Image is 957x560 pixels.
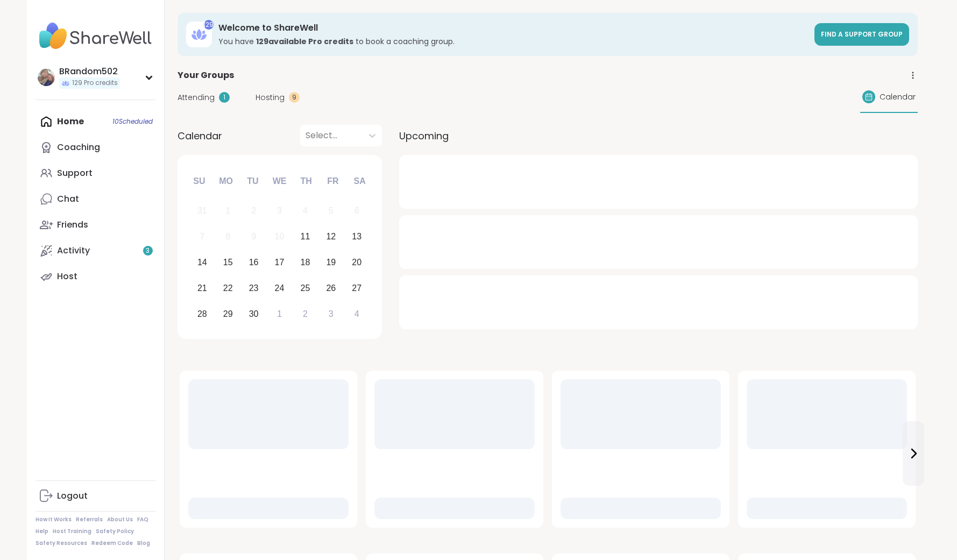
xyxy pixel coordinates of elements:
div: 14 [197,255,207,270]
div: 3 [329,307,334,321]
div: Not available Sunday, September 7th, 2025 [191,225,214,249]
div: 29 [223,307,233,321]
div: Not available Tuesday, September 9th, 2025 [242,225,265,249]
span: Hosting [256,92,285,103]
div: Choose Friday, October 3rd, 2025 [320,302,343,325]
span: Calendar [178,129,222,143]
div: Choose Wednesday, September 24th, 2025 [268,277,291,300]
div: Chat [57,193,79,205]
div: 17 [275,255,285,270]
div: Choose Tuesday, September 30th, 2025 [242,302,265,325]
div: Choose Thursday, September 11th, 2025 [294,225,317,249]
div: Choose Saturday, September 20th, 2025 [345,251,368,274]
div: Choose Saturday, September 13th, 2025 [345,225,368,249]
div: 25 [301,281,310,295]
div: Not available Monday, September 1st, 2025 [216,200,239,223]
div: 27 [352,281,361,295]
div: Not available Wednesday, September 3rd, 2025 [268,200,291,223]
div: Th [294,169,318,193]
div: 2 [251,203,256,218]
span: 3 [146,246,150,256]
div: 22 [223,281,233,295]
a: About Us [107,516,133,523]
span: Your Groups [178,69,234,82]
img: BRandom502 [38,69,55,86]
span: Calendar [880,91,916,103]
div: BRandom502 [59,66,120,77]
div: 5 [329,203,334,218]
div: Choose Thursday, October 2nd, 2025 [294,302,317,325]
a: Logout [36,483,155,509]
div: 31 [197,203,207,218]
div: 3 [277,203,282,218]
div: Choose Friday, September 26th, 2025 [320,277,343,300]
span: Attending [178,92,215,103]
h3: You have to book a coaching group. [218,36,808,47]
a: Find a support group [814,23,909,46]
div: Support [57,167,93,179]
div: Not available Sunday, August 31st, 2025 [191,200,214,223]
div: Not available Wednesday, September 10th, 2025 [268,225,291,249]
div: Mo [214,169,238,193]
div: Choose Thursday, September 18th, 2025 [294,251,317,274]
a: Safety Policy [96,528,134,535]
span: Find a support group [821,30,903,39]
div: 1 [219,92,230,103]
div: 20 [352,255,361,270]
div: Not available Friday, September 5th, 2025 [320,200,343,223]
span: Upcoming [399,129,449,143]
div: Choose Thursday, September 25th, 2025 [294,277,317,300]
div: Host [57,271,77,282]
div: 129 [204,20,214,30]
div: 4 [303,203,308,218]
div: 21 [197,281,207,295]
div: We [267,169,291,193]
a: Coaching [36,134,155,160]
div: Choose Friday, September 12th, 2025 [320,225,343,249]
div: 23 [249,281,259,295]
div: 1 [277,307,282,321]
div: Choose Wednesday, September 17th, 2025 [268,251,291,274]
div: Not available Tuesday, September 2nd, 2025 [242,200,265,223]
div: Not available Saturday, September 6th, 2025 [345,200,368,223]
div: Coaching [57,141,100,153]
div: 7 [200,229,204,244]
a: Help [36,528,48,535]
div: Choose Monday, September 29th, 2025 [216,302,239,325]
h3: Welcome to ShareWell [218,22,808,34]
div: 9 [289,92,300,103]
a: Chat [36,186,155,212]
a: Referrals [76,516,103,523]
div: 16 [249,255,259,270]
div: Tu [241,169,265,193]
div: Friends [57,219,88,231]
div: 24 [275,281,285,295]
span: 129 Pro credits [72,79,118,88]
div: Not available Monday, September 8th, 2025 [216,225,239,249]
a: FAQ [137,516,148,523]
div: 15 [223,255,233,270]
div: 11 [301,229,310,244]
div: month 2025-09 [189,198,370,327]
div: Choose Saturday, October 4th, 2025 [345,302,368,325]
div: Choose Monday, September 15th, 2025 [216,251,239,274]
a: Friends [36,212,155,238]
div: Logout [57,490,88,502]
div: Sa [348,169,371,193]
div: Su [187,169,211,193]
img: ShareWell Nav Logo [36,17,155,55]
div: 10 [275,229,285,244]
div: 19 [326,255,336,270]
div: Choose Monday, September 22nd, 2025 [216,277,239,300]
div: 9 [251,229,256,244]
div: Choose Saturday, September 27th, 2025 [345,277,368,300]
div: Choose Sunday, September 21st, 2025 [191,277,214,300]
div: 30 [249,307,259,321]
div: 8 [225,229,230,244]
div: 2 [303,307,308,321]
div: 26 [326,281,336,295]
div: 4 [355,307,359,321]
div: Choose Friday, September 19th, 2025 [320,251,343,274]
a: Redeem Code [91,540,133,547]
div: Choose Sunday, September 14th, 2025 [191,251,214,274]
